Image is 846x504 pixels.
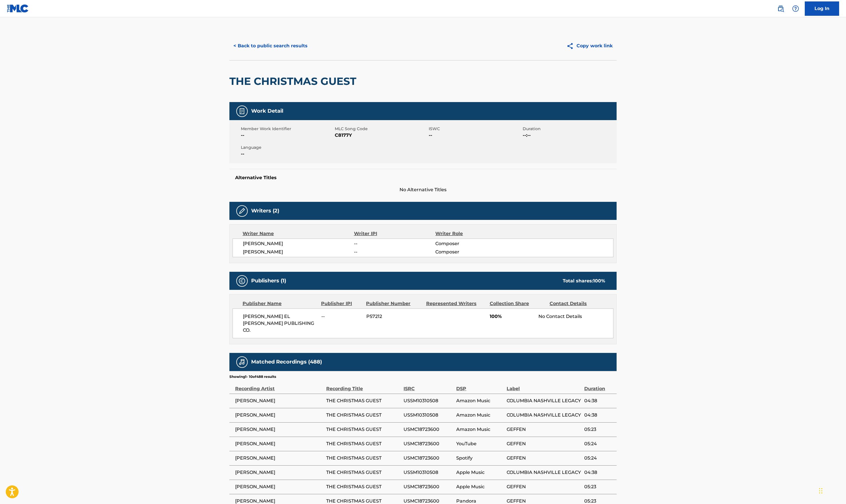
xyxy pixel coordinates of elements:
[404,469,453,476] span: USSM10310508
[239,108,245,115] img: Work Detail
[335,126,427,132] span: MLC Song Code
[239,278,245,284] img: Publishers
[326,397,401,404] span: THE CHRISTMAS GUEST
[326,483,401,490] span: THE CHRISTMAS GUEST
[523,132,615,139] span: --:--
[456,483,504,490] span: Apple Music
[490,313,534,320] span: 100%
[321,300,362,307] div: Publisher IPI
[777,5,784,12] img: search
[229,374,276,379] p: Showing 1 - 10 of 488 results
[241,151,333,157] span: --
[321,313,362,320] span: --
[251,208,279,214] h5: Writers (2)
[404,440,453,447] span: USMC18723600
[429,126,521,132] span: ISWC
[507,469,581,476] span: COLUMBIA NASHVILLE LEGACY
[584,455,614,462] span: 05:24
[507,455,581,462] span: GEFFEN
[241,132,333,139] span: --
[326,455,401,462] span: THE CHRISTMAS GUEST
[7,4,29,13] img: MLC Logo
[819,482,823,499] div: Drag
[239,208,245,214] img: Writers
[775,3,786,14] a: Public Search
[335,132,427,139] span: C8177Y
[584,483,614,490] span: 05:23
[241,144,333,151] span: Language
[566,42,577,50] img: Copy work link
[817,476,846,504] iframe: Chat Widget
[562,39,617,53] button: Copy work link
[235,426,323,433] span: [PERSON_NAME]
[456,426,504,433] span: Amazon Music
[404,379,453,392] div: ISRC
[490,300,545,307] div: Collection Share
[429,132,521,139] span: --
[792,5,799,12] img: help
[251,108,283,114] h5: Work Detail
[235,175,611,181] h5: Alternative Titles
[404,483,453,490] span: USMC18723600
[456,412,504,419] span: Amazon Music
[456,379,504,392] div: DSP
[456,455,504,462] span: Spotify
[456,469,504,476] span: Apple Music
[456,397,504,404] span: Amazon Music
[243,249,354,255] span: [PERSON_NAME]
[507,379,581,392] div: Label
[235,397,323,404] span: [PERSON_NAME]
[243,300,317,307] div: Publisher Name
[241,126,333,132] span: Member Work Identifier
[229,75,359,88] h2: THE CHRISTMAS GUEST
[251,278,286,284] h5: Publishers (1)
[404,397,453,404] span: USSM10310508
[404,455,453,462] span: USMC18723600
[426,300,485,307] div: Represented Writers
[593,278,605,284] span: 100 %
[507,412,581,419] span: COLUMBIA NASHVILLE LEGACY
[354,249,435,255] span: --
[235,379,323,392] div: Recording Artist
[507,426,581,433] span: GEFFEN
[550,300,605,307] div: Contact Details
[326,469,401,476] span: THE CHRISTMAS GUEST
[366,300,422,307] div: Publisher Number
[584,412,614,419] span: 04:38
[326,379,401,392] div: Recording Title
[584,397,614,404] span: 04:38
[354,240,435,247] span: --
[507,397,581,404] span: COLUMBIA NASHVILLE LEGACY
[790,3,801,14] div: Help
[404,412,453,419] span: USSM10310508
[251,359,322,365] h5: Matched Recordings (488)
[538,313,613,320] div: No Contact Details
[456,440,504,447] span: YouTube
[235,440,323,447] span: [PERSON_NAME]
[354,230,436,237] div: Writer IPI
[326,412,401,419] span: THE CHRISTMAS GUEST
[229,186,617,193] span: No Alternative Titles
[366,313,422,320] span: P57212
[523,126,615,132] span: Duration
[239,359,245,366] img: Matched Recordings
[584,379,614,392] div: Duration
[326,426,401,433] span: THE CHRISTMAS GUEST
[404,426,453,433] span: USMC18723600
[563,278,605,284] div: Total shares:
[435,230,509,237] div: Writer Role
[326,440,401,447] span: THE CHRISTMAS GUEST
[235,469,323,476] span: [PERSON_NAME]
[243,230,354,237] div: Writer Name
[229,39,312,53] button: < Back to public search results
[243,313,317,334] span: [PERSON_NAME] EL [PERSON_NAME] PUBLISHING CO.
[584,440,614,447] span: 05:24
[507,483,581,490] span: GEFFEN
[235,412,323,419] span: [PERSON_NAME]
[435,240,509,247] span: Composer
[584,469,614,476] span: 04:38
[584,426,614,433] span: 05:23
[435,249,509,255] span: Composer
[235,455,323,462] span: [PERSON_NAME]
